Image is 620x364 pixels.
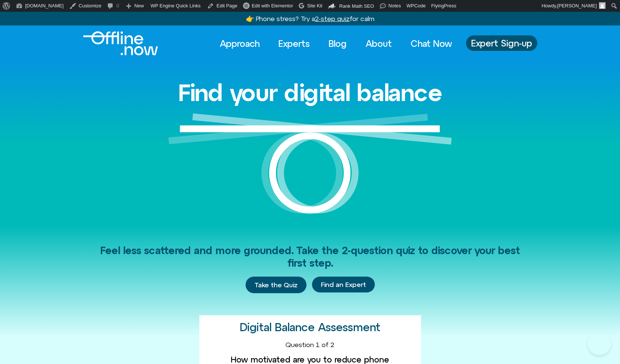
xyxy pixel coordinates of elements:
div: Question 1 of 2 [205,341,415,349]
a: 👉 Phone stress? Try a2-step quizfor calm [246,15,374,22]
a: About [359,35,398,52]
a: Expert Sign-up [466,35,537,51]
div: Find an Expert [312,277,375,294]
span: [PERSON_NAME] [557,3,597,8]
span: Feel less scattered and more grounded. Take the 2-question quiz to discover your best first step. [100,245,520,269]
span: Rank Math SEO [339,3,374,9]
a: Approach [213,35,266,52]
span: Find an Expert [321,281,366,288]
span: Expert Sign-up [471,38,532,48]
img: Graphic of a white circle with a white line balancing on top to represent balance. [168,113,452,226]
img: Offline.Now logo in white. Text of the words offline.now with a line going through the "O" [83,31,158,55]
span: Take the Quiz [254,281,298,289]
nav: Menu [213,35,459,52]
a: Take the Quiz [246,277,306,294]
iframe: Botpress [588,332,611,355]
span: Site Kit [307,3,322,8]
h2: Digital Balance Assessment [240,321,380,333]
h1: Find your digital balance [178,80,442,105]
a: Find an Expert [312,277,375,293]
a: Chat Now [404,35,459,52]
div: Logo [83,31,145,55]
span: Edit with Elementor [252,3,293,8]
u: 2-step quiz [315,15,350,22]
a: Experts [272,35,316,52]
a: Blog [322,35,353,52]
